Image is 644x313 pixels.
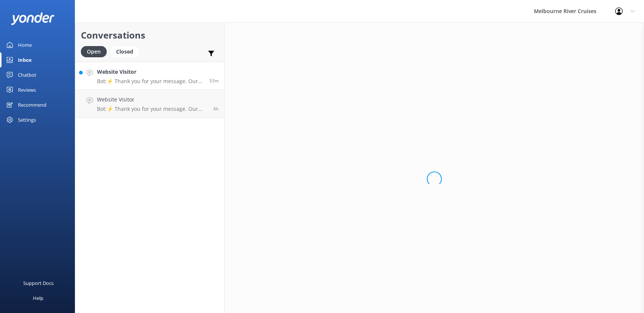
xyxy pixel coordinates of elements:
span: 10:48am 12-Aug-2025 (UTC +10:00) Australia/Sydney [213,106,219,112]
img: yonder-white-logo.png [11,12,54,25]
div: Chatbot [18,67,36,82]
div: Inbox [18,52,32,67]
a: Closed [110,47,143,55]
a: Website VisitorBot:⚡ Thank you for your message. Our office hours are Mon - Fri 9.30am - 5pm. We'... [75,90,224,118]
div: Support Docs [23,276,54,291]
h4: Website Visitor [97,95,207,104]
div: Open [81,46,107,57]
div: Recommend [18,97,46,112]
span: 02:11pm 12-Aug-2025 (UTC +10:00) Australia/Sydney [209,78,219,84]
div: Reviews [18,82,36,97]
p: Bot: ⚡ Thank you for your message. Our office hours are Mon - Fri 9.30am - 5pm. We'll get back to... [97,78,204,85]
a: Open [81,47,110,55]
h2: Conversations [81,28,219,42]
h4: Website Visitor [97,68,204,76]
div: Home [18,37,32,52]
div: Closed [110,46,139,57]
div: Settings [18,112,36,127]
div: Help [33,291,43,306]
p: Bot: ⚡ Thank you for your message. Our office hours are Mon - Fri 9.30am - 5pm. We'll get back to... [97,106,207,112]
a: Website VisitorBot:⚡ Thank you for your message. Our office hours are Mon - Fri 9.30am - 5pm. We'... [75,62,224,90]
